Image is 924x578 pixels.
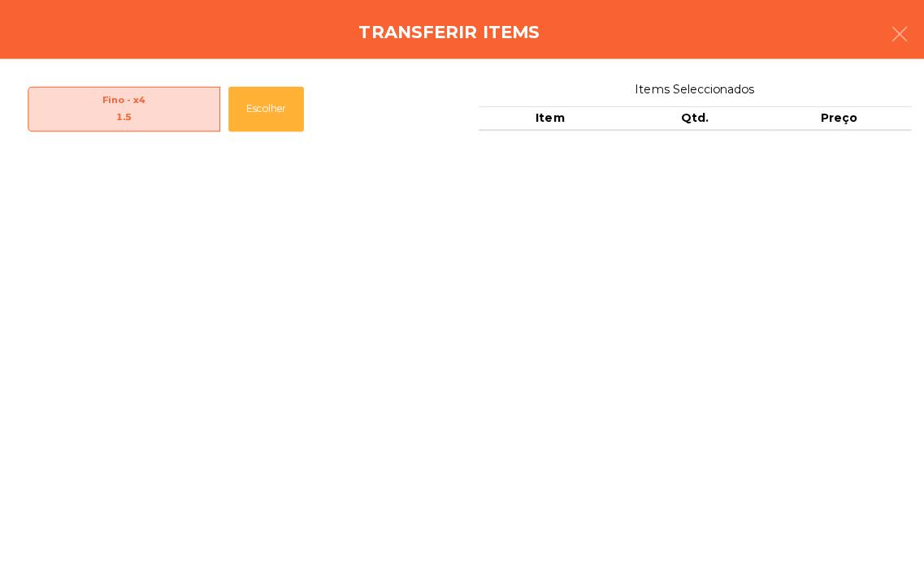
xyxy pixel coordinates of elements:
[475,78,905,100] span: Items Seleccionados
[227,86,301,131] button: Escolher
[761,106,905,130] th: Preço
[618,106,761,130] th: Qtd.
[475,106,618,130] th: Item
[28,108,218,126] div: 1.5
[356,20,536,45] h4: Transferir items
[28,91,218,126] span: Fino - x4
